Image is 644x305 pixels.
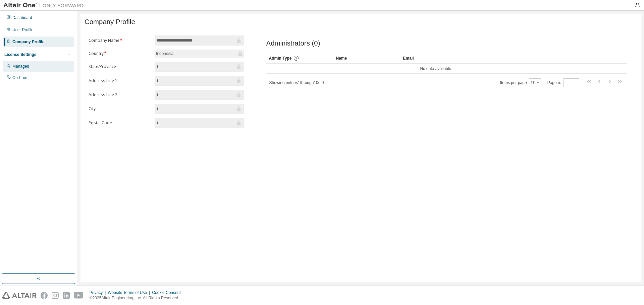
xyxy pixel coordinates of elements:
[12,27,34,32] div: User Profile
[52,292,59,299] img: instagram.svg
[269,56,292,61] span: Admin Type
[403,53,465,64] div: Email
[500,78,541,87] span: Items per page
[3,2,87,9] img: Altair One
[89,120,151,126] label: Postal Code
[74,292,84,299] img: youtube.svg
[12,15,32,20] div: Dashboard
[531,80,540,85] button: 10
[152,290,184,295] div: Cookie Consent
[547,78,579,87] span: Page n.
[108,290,152,295] div: Website Terms of Use
[4,52,36,57] div: License Settings
[336,53,398,64] div: Name
[2,292,37,299] img: altair_logo.svg
[63,292,70,299] img: linkedin.svg
[41,292,48,299] img: facebook.svg
[266,64,605,74] td: No data available
[12,39,44,45] div: Company Profile
[12,64,29,69] div: Managed
[90,295,185,301] p: © 2025 Altair Engineering, Inc. All Rights Reserved.
[90,290,108,295] div: Privacy
[89,51,151,56] label: Country
[12,75,29,80] div: On Prem
[89,78,151,83] label: Address Line 1
[89,38,151,43] label: Company Name
[155,50,174,57] div: Indonesia
[155,50,244,58] div: Indonesia
[89,106,151,111] label: City
[266,40,320,47] span: Administrators (0)
[269,80,324,85] span: Showing entries 1 through 10 of 0
[85,18,135,26] span: Company Profile
[89,92,151,97] label: Address Line 2
[89,64,151,69] label: State/Province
